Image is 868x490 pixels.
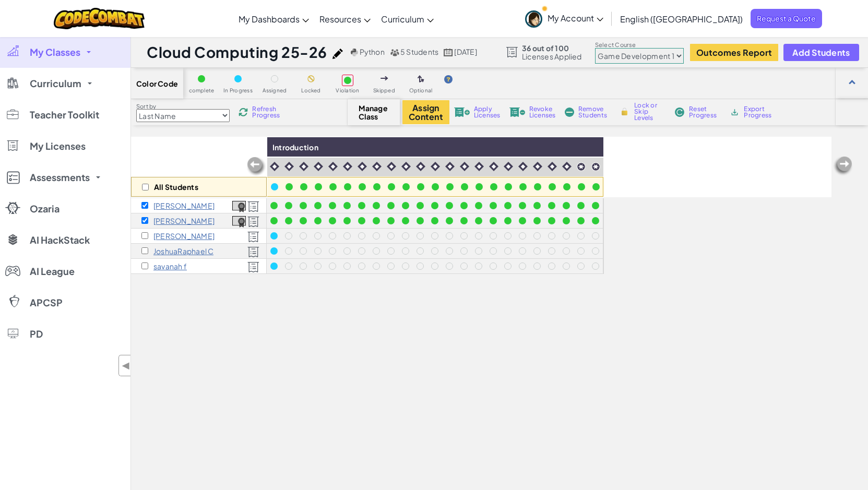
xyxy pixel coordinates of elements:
span: Teacher Toolkit [30,110,99,119]
p: Noah B [153,201,215,210]
img: MultipleUsers.png [390,49,399,56]
img: IconOptionalLevel.svg [418,75,424,83]
img: IconIntro.svg [416,162,425,171]
img: IconReset.svg [674,107,685,117]
p: JoshuaRaphael C [153,247,213,255]
span: My Dashboards [239,14,300,25]
img: IconIntro.svg [460,162,469,171]
span: Curriculum [381,14,424,25]
img: certificate-icon.png [232,216,246,228]
p: William B [153,217,215,225]
span: Skipped [373,88,395,93]
img: IconIntro.svg [284,162,294,171]
span: Assigned [263,88,287,93]
img: IconIntro.svg [474,162,484,171]
img: IconIntro.svg [518,162,528,171]
img: iconPencil.svg [332,49,343,59]
img: IconIntro.svg [299,162,308,171]
span: Export Progress [744,106,776,118]
a: My Dashboards [233,5,314,33]
img: Licensed [247,246,259,258]
button: Outcomes Report [690,44,778,61]
img: IconIntro.svg [387,162,396,171]
img: Licensed [247,201,259,212]
span: Reset Progress [689,106,720,118]
img: IconIntro.svg [358,162,367,171]
h1: Cloud Computing 25-26 [147,42,327,62]
a: Curriculum [376,5,439,33]
span: Apply Licenses [474,106,501,118]
span: My Classes [30,47,80,57]
img: calendar.svg [444,49,453,56]
img: Arrow_Left_Inactive.png [246,156,267,177]
img: CodeCombat logo [54,8,145,29]
img: IconLock.svg [619,107,630,116]
span: My Account [548,13,603,23]
img: IconCapstoneLevel.svg [577,162,586,171]
span: Remove Students [578,106,610,118]
a: English ([GEOGRAPHIC_DATA]) [615,5,748,33]
span: Curriculum [30,79,81,88]
p: All Students [154,183,198,191]
img: IconIntro.svg [431,162,440,171]
span: Python [360,47,385,56]
img: IconLicenseApply.svg [454,107,470,117]
img: IconIntro.svg [372,162,382,171]
span: Locked [301,88,320,93]
img: python.png [351,49,359,56]
img: IconIntro.svg [489,162,498,171]
span: Manage Class [359,104,389,121]
span: Resources [319,14,361,25]
img: Licensed [247,231,259,243]
span: My Licenses [30,141,86,151]
p: savanah f [153,262,187,270]
img: IconRemoveStudents.svg [565,107,574,117]
img: IconCapstoneLevel.svg [591,162,600,171]
span: AI League [30,267,75,276]
img: IconIntro.svg [401,162,411,171]
img: IconIntro.svg [270,162,279,171]
span: ◀ [122,358,130,373]
span: Revoke Licenses [529,106,556,118]
img: certificate-icon.png [232,201,246,212]
span: Refresh Progress [252,106,284,118]
span: 36 out of 100 [522,44,582,52]
span: Request a Quote [751,9,822,28]
a: My Account [520,2,609,35]
button: Add Students [783,44,859,61]
img: Arrow_Left_Inactive.png [833,156,853,176]
span: Licenses Applied [522,52,582,61]
img: IconIntro.svg [314,162,323,171]
img: IconHint.svg [444,75,453,83]
img: IconIntro.svg [533,162,542,171]
a: View Course Completion Certificate [232,199,246,211]
img: IconReload.svg [239,107,248,117]
img: avatar [525,10,542,28]
img: Licensed [247,216,259,228]
span: Add Students [792,48,850,57]
span: complete [189,88,215,93]
span: Color Code [136,79,178,88]
span: English ([GEOGRAPHIC_DATA]) [620,14,743,25]
img: IconIntro.svg [343,162,352,171]
img: IconIntro.svg [328,162,338,171]
span: Ozaria [30,204,60,213]
button: Assign Content [402,100,449,124]
img: IconSkippedLevel.svg [381,76,388,80]
img: IconArchive.svg [730,107,740,117]
img: IconIntro.svg [548,162,557,171]
span: Lock or Skip Levels [634,102,665,121]
label: Sort by [136,102,230,111]
span: Violation [336,88,359,93]
a: View Course Completion Certificate [232,214,246,226]
img: Licensed [247,261,259,273]
img: IconIntro.svg [562,162,572,171]
span: Introduction [272,142,318,152]
img: IconLicenseRevoke.svg [509,107,525,117]
img: IconIntro.svg [445,162,455,171]
a: Resources [314,5,376,33]
label: Select Course [595,41,684,49]
p: Brandon C [153,232,215,240]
